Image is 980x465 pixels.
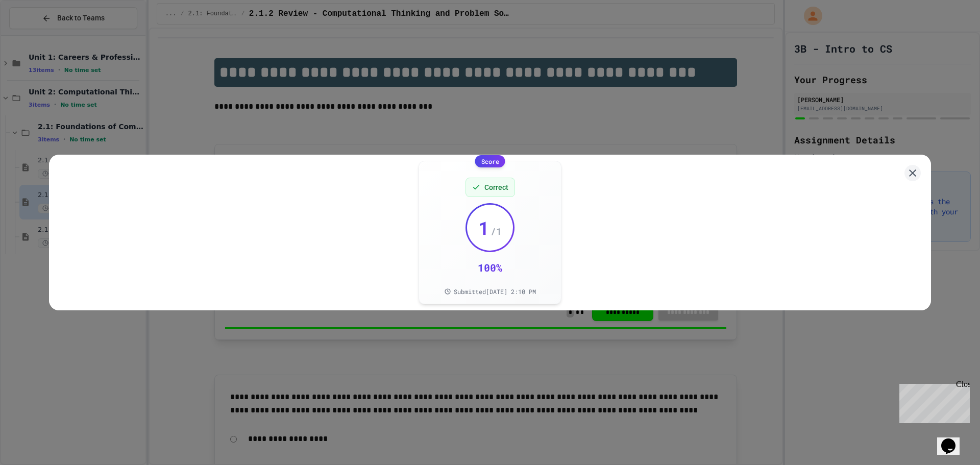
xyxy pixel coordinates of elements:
[937,424,970,455] iframe: chat widget
[478,217,489,238] span: 1
[475,155,505,167] div: Score
[484,182,508,192] span: Correct
[491,224,502,238] span: / 1
[895,380,970,423] iframe: chat widget
[4,4,70,65] div: Chat with us now!Close
[478,260,502,275] div: 100 %
[454,287,536,296] span: Submitted [DATE] 2:10 PM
